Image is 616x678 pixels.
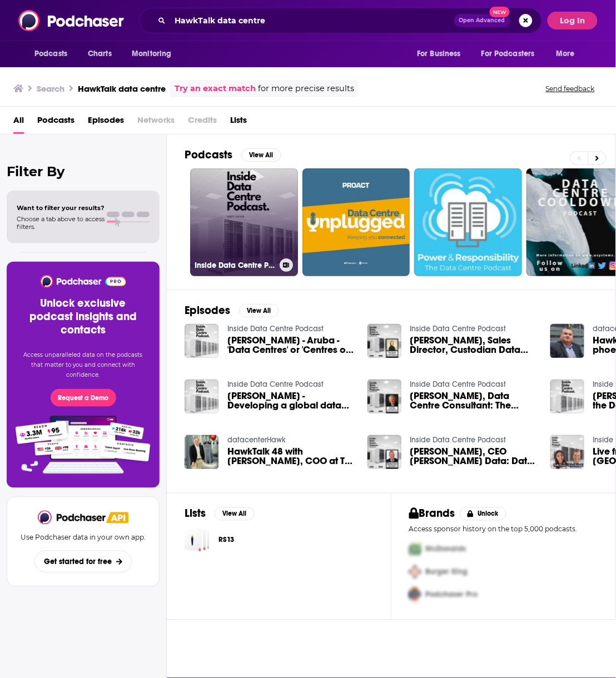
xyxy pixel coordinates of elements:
a: Nigel Clarkson - Developing a global data centre platform - Stratus Data Centres [227,391,354,410]
h2: Brands [409,507,455,521]
img: Amy Young, Sales Director, Custodian Data Centres: Data Centres & Diversity [367,324,401,358]
span: Monitoring [132,46,171,62]
h2: Filter By [7,163,160,180]
span: McDonalds [426,545,466,554]
a: Inside Data Centre Podcast [410,380,506,389]
p: Access sponsor history on the top 5,000 podcasts. [409,525,598,534]
button: Send feedback [543,84,598,93]
span: [PERSON_NAME], Sales Director, Custodian Data Centres: Data Centres & Diversity [410,336,537,355]
span: Podchaser Pro [426,590,478,600]
button: View All [241,148,281,162]
img: Third Pro Logo [405,584,426,606]
button: Unlock [460,507,507,521]
span: [PERSON_NAME] - Aruba - 'Data Centres' or 'Centres of Data'? [227,336,354,355]
button: open menu [124,43,186,64]
button: open menu [474,43,551,64]
span: Podcasts [34,46,67,62]
button: Request a Demo [51,389,116,407]
a: Simon Wilson - Aruba - 'Data Centres' or 'Centres of Data'? [227,336,354,355]
span: Open Advanced [459,18,505,23]
a: Try an exact match [175,82,256,95]
a: PodcastsView All [185,148,281,162]
button: Open AdvancedNew [454,14,510,27]
a: Charts [81,43,118,64]
a: Inside Data Centre Podcast [227,324,324,333]
p: Access unparalleled data on the podcasts that matter to you and connect with confidence. [20,350,146,380]
img: Ed Galvin - Providing the Data in Data Centres [550,380,584,413]
a: RS13 [218,534,234,546]
span: New [490,7,510,17]
span: Choose a tab above to access filters. [17,215,105,231]
a: datacenterHawk [227,435,286,445]
h2: Lists [185,507,206,521]
span: Want to filter your results? [17,204,105,212]
p: Use Podchaser data in your own app. [21,534,146,542]
span: [PERSON_NAME], Data Centre Consultant: The changing face of the data centre sector [410,391,537,410]
a: Amy Young, Sales Director, Custodian Data Centres: Data Centres & Diversity [410,336,537,355]
span: Burger King [426,567,468,577]
img: First Pro Logo [405,538,426,561]
button: View All [215,507,255,521]
input: Search podcasts, credits, & more... [170,12,454,29]
img: Tony Day, Data Centre Consultant: The changing face of the data centre sector [367,380,401,413]
img: Podchaser - Follow, Share and Rate Podcasts [38,511,107,525]
h3: HawkTalk data centre [78,83,166,94]
button: Log In [548,12,598,29]
h3: Unlock exclusive podcast insights and contacts [20,297,146,337]
span: More [557,46,575,62]
img: Podchaser - Follow, Share and Rate Podcasts [18,10,125,31]
img: Nigel Clarkson - Developing a global data centre platform - Stratus Data Centres [185,380,218,413]
a: Tony Day, Data Centre Consultant: The changing face of the data centre sector [410,391,537,410]
img: Live from Datacloud Cannes: Bridging the Data Centre Skills Gap [550,435,584,469]
img: Doug Loewe, CEO Kao Data: Data Centres engineered for AI [367,435,401,469]
a: All [13,111,24,134]
span: HawkTalk 48 with [PERSON_NAME], COO at T5 Data Centers [227,447,354,466]
a: Inside Data Centre Podcast [410,435,506,445]
a: Inside Data Centre Podcast [190,168,298,276]
button: open menu [27,43,82,64]
span: Credits [188,111,217,134]
a: RS13 [185,527,210,552]
a: HawkTalk 48 with Aaron Wangenheim, COO at T5 Data Centers [227,447,354,466]
a: Lists [230,111,247,134]
img: Podchaser - Follow, Share and Rate Podcasts [39,275,127,288]
h3: Inside Data Centre Podcast [195,261,275,270]
a: Episodes [88,111,124,134]
span: Get started for free [44,557,112,567]
img: HawkTalk35 with phoenixNAP's President, Ian McClarty. Phoenix, cloud, & data center user maturity [550,324,584,358]
h2: Episodes [185,303,230,317]
img: HawkTalk 48 with Aaron Wangenheim, COO at T5 Data Centers [185,435,218,469]
span: For Business [417,46,461,62]
h2: Podcasts [185,148,232,162]
button: View All [239,304,279,317]
img: Podchaser API banner [106,512,128,524]
span: [PERSON_NAME], CEO [PERSON_NAME] Data: Data Centres engineered for AI [410,447,537,466]
img: Simon Wilson - Aruba - 'Data Centres' or 'Centres of Data'? [185,324,218,358]
a: Doug Loewe, CEO Kao Data: Data Centres engineered for AI [410,447,537,466]
img: Second Pro Logo [405,561,426,584]
a: Podcasts [37,111,74,134]
div: Search podcasts, credits, & more... [140,8,542,33]
button: Get started for free [34,551,132,573]
button: open menu [549,43,589,64]
a: Inside Data Centre Podcast [410,324,506,333]
span: For Podcasters [481,46,535,62]
a: ListsView All [185,507,255,521]
span: Charts [88,46,112,62]
img: Pro Features [12,416,155,475]
span: for more precise results [258,82,354,95]
span: Networks [137,111,175,134]
a: Inside Data Centre Podcast [227,380,324,389]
